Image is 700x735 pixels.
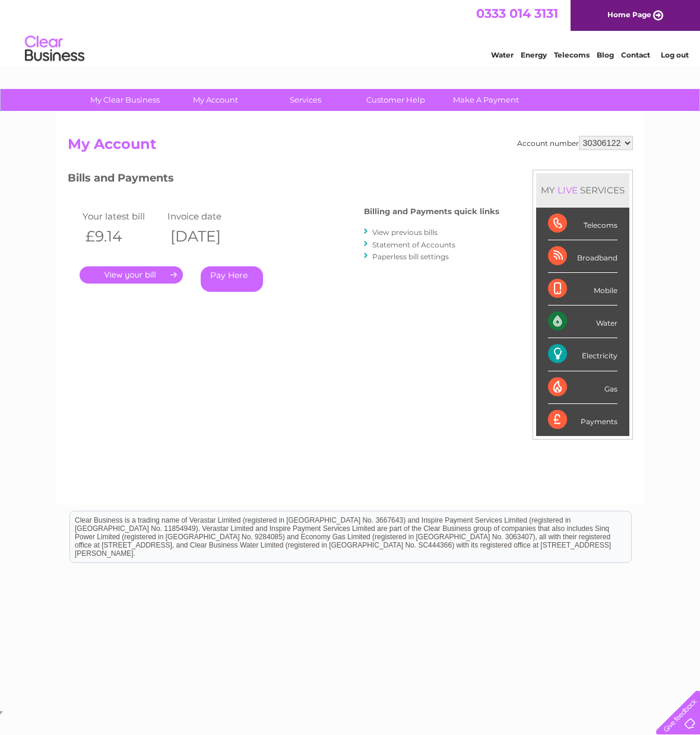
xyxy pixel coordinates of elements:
[548,273,617,306] div: Mobile
[76,89,174,111] a: My Clear Business
[548,306,617,338] div: Water
[364,207,499,216] h4: Billing and Payments quick links
[80,224,165,249] th: £9.14
[554,50,590,59] a: Telecoms
[548,371,617,404] div: Gas
[80,266,183,284] a: .
[548,338,617,371] div: Electricity
[372,228,438,237] a: View previous bills
[661,50,689,59] a: Log out
[166,89,264,111] a: My Account
[164,224,250,249] th: [DATE]
[80,208,165,224] td: Your latest bill
[68,170,499,190] h3: Bills and Payments
[164,208,250,224] td: Invoice date
[476,6,558,21] a: 0333 014 3131
[548,404,617,436] div: Payments
[491,50,514,59] a: Water
[621,50,650,59] a: Contact
[555,184,580,196] div: LIVE
[536,173,629,207] div: MY SERVICES
[256,89,354,111] a: Services
[201,266,263,292] a: Pay Here
[597,50,614,59] a: Blog
[521,50,547,59] a: Energy
[372,240,455,249] a: Statement of Accounts
[347,89,445,111] a: Customer Help
[70,7,631,58] div: Clear Business is a trading name of Verastar Limited (registered in [GEOGRAPHIC_DATA] No. 3667643...
[548,240,617,273] div: Broadband
[372,252,449,261] a: Paperless bill settings
[437,89,535,111] a: Make A Payment
[548,208,617,240] div: Telecoms
[24,31,85,67] img: logo.png
[68,136,633,158] h2: My Account
[517,136,633,150] div: Account number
